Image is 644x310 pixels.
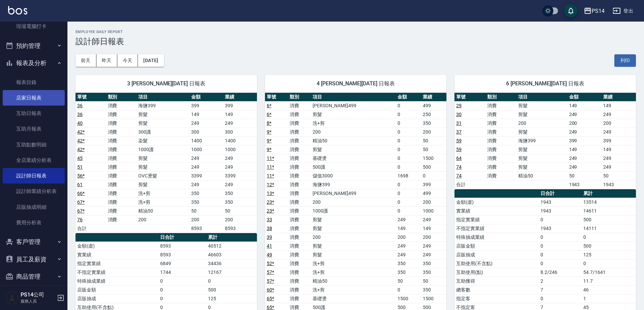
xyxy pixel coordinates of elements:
td: 149 [223,110,257,119]
td: 消費 [288,250,311,259]
td: 1500 [421,154,446,163]
th: 金額 [189,93,223,102]
td: 剪髮 [311,224,396,233]
td: 消費 [106,163,137,171]
td: 剪髮 [137,154,189,163]
td: 350 [223,198,257,206]
td: 249 [189,154,223,163]
td: 500 [582,242,636,250]
td: 149 [602,145,636,154]
td: 399 [223,101,257,110]
td: 200 [517,119,567,128]
td: 0 [396,136,421,145]
td: 0 [396,206,421,215]
td: 350 [421,259,446,268]
td: 200 [137,215,189,224]
td: [PERSON_NAME]499 [311,189,396,198]
td: 0 [396,119,421,128]
th: 類別 [106,93,137,102]
td: 消費 [106,154,137,163]
td: 剪髮 [137,119,189,128]
a: 41 [267,243,272,249]
td: 125 [582,250,636,259]
td: 消費 [288,136,311,145]
td: 剪髮 [311,215,396,224]
td: 互助使用(點) [455,268,539,277]
td: 249 [396,242,421,250]
a: 40 [77,120,83,126]
td: 消費 [106,136,137,145]
span: 4 [PERSON_NAME][DATE] 日報表 [273,80,438,87]
td: 消費 [288,224,311,233]
a: 設計師業績分析表 [3,184,65,199]
button: 昨天 [96,54,117,67]
td: 洗+剪 [137,198,189,206]
td: 剪髮 [517,128,567,136]
td: 200 [421,198,446,206]
td: 249 [189,119,223,128]
td: 249 [567,110,602,119]
td: 消費 [106,180,137,189]
td: 149 [567,101,602,110]
th: 類別 [288,93,311,102]
th: 業績 [223,93,257,102]
div: PS14 [592,7,605,15]
p: 服務人員 [21,298,55,304]
td: 499 [421,189,446,198]
td: 剪髮 [137,163,189,171]
th: 金額 [396,93,421,102]
td: 13514 [582,198,636,206]
td: 249 [223,119,257,128]
td: 精油50 [311,136,396,145]
td: 0 [582,259,636,268]
h3: 設計師日報表 [76,37,636,46]
td: 1000 [189,145,223,154]
td: 消費 [106,189,137,198]
td: 剪髮 [517,163,567,171]
td: 儲值3000 [311,171,396,180]
td: 8.2/246 [539,268,582,277]
td: 0 [396,180,421,189]
td: 8593 [158,242,206,250]
td: 指定實業績 [455,215,539,224]
td: 特殊抽成業績 [76,277,158,285]
a: 互助月報表 [3,121,65,137]
td: 互助使用(不含點) [455,259,539,268]
td: 店販抽成 [455,250,539,259]
td: 消費 [106,206,137,215]
td: 149 [602,101,636,110]
td: 3399 [189,171,223,180]
a: 51 [77,164,83,170]
a: 59 [456,138,462,143]
a: 設計師日報表 [3,168,65,184]
button: [DATE] [138,54,164,67]
td: 249 [396,215,421,224]
td: 1000護 [311,206,396,215]
td: 消費 [486,128,517,136]
td: 剪髮 [311,242,396,250]
td: 0 [158,277,206,285]
td: 0 [582,233,636,242]
td: 金額(虛) [76,242,158,250]
a: 全店業績分析表 [3,152,65,168]
th: 日合計 [539,189,582,198]
td: 200 [421,128,446,136]
td: 0 [396,110,421,119]
td: 染髮 [137,136,189,145]
td: 海鹽399 [311,180,396,189]
td: 249 [223,180,257,189]
td: 消費 [486,136,517,145]
td: 0 [396,189,421,198]
td: 249 [396,250,421,259]
td: 249 [602,154,636,163]
td: 0 [396,128,421,136]
td: 8593 [223,224,257,233]
td: 剪髮 [517,110,567,119]
td: 消費 [288,119,311,128]
td: 精油50 [137,206,189,215]
a: 費用分析表 [3,215,65,230]
td: 0 [396,198,421,206]
td: 249 [602,163,636,171]
td: 消費 [288,215,311,224]
td: 消費 [106,215,137,224]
